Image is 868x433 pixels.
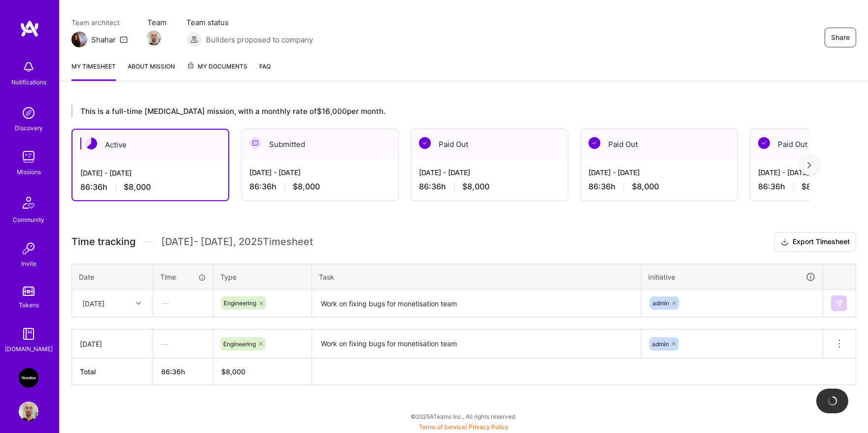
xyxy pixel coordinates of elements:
[589,181,729,192] div: 86:36 h
[801,181,829,192] span: $8,000
[19,300,39,310] div: Tokens
[187,61,247,81] a: My Documents
[774,232,856,252] button: Export Timesheet
[831,295,848,311] div: null
[223,340,256,348] span: Engineering
[128,61,175,81] a: About Mission
[5,344,53,354] div: [DOMAIN_NAME]
[419,167,560,178] div: [DATE] - [DATE]
[15,123,43,133] div: Discovery
[186,32,202,47] img: Builders proposed to company
[224,299,256,307] span: Engineering
[19,57,38,77] img: bell
[71,61,116,81] a: My timesheet
[807,162,811,169] img: right
[16,401,41,421] a: User Avatar
[589,137,600,149] img: Paid Out
[120,36,128,43] i: icon Mail
[19,368,38,388] img: VooDoo (BeReal): Engineering Execution Squad
[19,147,38,167] img: teamwork
[16,368,41,388] a: VooDoo (BeReal): Engineering Execution Squad
[313,290,640,317] textarea: Work on fixing bugs for monetisation team
[19,103,38,123] img: discovery
[71,236,136,248] span: Time tracking
[17,191,40,215] img: Community
[831,33,850,42] span: Share
[19,239,38,258] img: Invite
[825,28,856,47] button: Share
[826,395,838,407] img: loading
[153,359,213,385] th: 86:36h
[186,17,313,28] span: Team status
[781,237,789,248] i: icon Download
[419,423,465,431] a: Terms of Service
[17,167,41,177] div: Missions
[242,129,398,159] div: Submitted
[411,129,568,159] div: Paid Out
[72,264,153,289] th: Date
[23,287,35,296] img: tokens
[19,401,38,421] img: User Avatar
[581,129,737,159] div: Paid Out
[72,359,153,385] th: Total
[80,168,220,178] div: [DATE] - [DATE]
[80,339,145,349] div: [DATE]
[469,423,509,431] a: Privacy Policy
[648,271,816,283] div: Initiative
[19,324,38,344] img: guide book
[91,35,116,45] div: Shahar
[59,404,868,429] div: © 2025 ATeams Inc., All rights reserved.
[589,167,729,178] div: [DATE] - [DATE]
[136,301,141,306] i: icon Chevron
[758,137,770,149] img: Paid Out
[11,77,46,87] div: Notifications
[153,331,213,357] div: —
[20,20,39,37] img: logo
[71,105,809,117] div: This is a full-time [MEDICAL_DATA] mission, with a monthly rate of $16,000 per month.
[82,298,104,308] div: [DATE]
[462,181,489,192] span: $8,000
[213,264,312,289] th: Type
[80,182,220,192] div: 86:36 h
[419,137,431,149] img: Paid Out
[249,181,390,192] div: 86:36 h
[835,299,843,307] img: Submit
[71,32,87,47] img: Team Architect
[146,31,161,45] img: Team Member Avatar
[259,61,271,81] a: FAQ
[161,236,313,248] span: [DATE] - [DATE] , 2025 Timesheet
[312,264,641,289] th: Task
[632,181,659,192] span: $8,000
[313,330,640,358] textarea: Work on fixing bugs for monetisation team
[13,215,44,225] div: Community
[206,35,313,45] span: Builders proposed to company
[213,359,312,385] th: $8,000
[21,258,36,269] div: Invite
[652,340,669,348] span: admin
[419,181,560,192] div: 86:36 h
[85,138,97,149] img: Active
[249,137,261,149] img: Submitted
[249,167,390,178] div: [DATE] - [DATE]
[187,61,247,72] span: My Documents
[124,182,151,192] span: $8,000
[293,181,320,192] span: $8,000
[72,130,228,160] div: Active
[419,423,509,431] span: |
[71,17,128,28] span: Team architect
[154,290,212,316] div: —
[653,299,669,307] span: admin
[147,30,160,46] a: Team Member Avatar
[147,17,167,28] span: Team
[160,272,206,282] div: Time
